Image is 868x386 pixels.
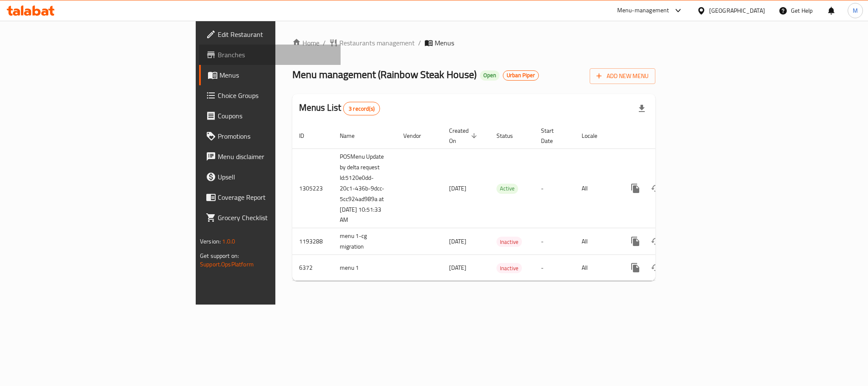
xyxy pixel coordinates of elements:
td: All [575,228,618,255]
span: Created On [449,126,480,146]
button: Change Status [646,257,666,278]
a: Menus [199,65,341,85]
div: Export file [632,98,652,119]
span: Grocery Checklist [218,213,334,223]
span: [DATE] [449,183,466,194]
div: Active [496,184,518,194]
span: Menu management ( Rainbow Steak House ) [292,65,477,84]
span: Open [480,72,499,79]
span: Branches [218,50,334,60]
button: Change Status [646,231,666,252]
a: Upsell [199,167,341,187]
span: Inactive [496,237,522,247]
span: Add New Menu [596,71,649,81]
span: Vendor [403,131,432,141]
td: All [575,255,618,281]
div: Total records count [343,102,380,115]
div: Inactive [496,237,522,247]
span: Version: [200,236,221,247]
span: 3 record(s) [344,105,380,113]
a: Restaurants management [329,38,415,48]
div: [GEOGRAPHIC_DATA] [709,6,765,15]
div: Menu-management [617,6,669,16]
span: Name [340,131,366,141]
a: Edit Restaurant [199,24,341,45]
a: Promotions [199,126,341,146]
a: Grocery Checklist [199,207,341,228]
li: / [418,38,421,48]
a: Menu disclaimer [199,146,341,167]
span: Promotions [218,131,334,141]
span: Upsell [218,172,334,182]
a: Branches [199,45,341,65]
button: Change Status [646,178,666,199]
span: Start Date [541,126,565,146]
th: Actions [618,123,713,149]
span: Restaurants management [339,38,415,48]
td: POSMenu Update by delta request Id:5120e0dd-20c1-436b-9dcc-5cc924ad989a at [DATE] 10:51:33 AM [333,148,397,228]
table: enhanced table [292,123,713,281]
span: Active [496,184,518,193]
span: Urban Piper [503,72,538,79]
span: Edit Restaurant [218,29,334,39]
span: ID [299,131,315,141]
a: Choice Groups [199,85,341,106]
span: Get support on: [200,250,239,261]
span: Menus [219,70,334,80]
td: All [575,148,618,228]
td: menu 1 [333,255,397,281]
td: - [534,255,575,281]
span: 1.0.0 [222,236,235,247]
td: - [534,228,575,255]
td: menu 1-cg migration [333,228,397,255]
button: more [625,231,646,252]
span: [DATE] [449,262,466,273]
span: Coupons [218,111,334,121]
span: Status [496,131,524,141]
a: Support.OpsPlatform [200,259,254,270]
button: more [625,257,646,278]
a: Coverage Report [199,187,341,207]
button: Add New Menu [590,68,655,84]
span: M [853,6,858,15]
span: [DATE] [449,236,466,247]
span: Menu disclaimer [218,151,334,162]
span: Coverage Report [218,192,334,202]
nav: breadcrumb [292,38,655,48]
button: more [625,178,646,199]
a: Coupons [199,106,341,126]
span: Inactive [496,263,522,273]
td: - [534,148,575,228]
span: Menus [435,38,454,48]
h2: Menus List [299,101,380,115]
span: Locale [582,131,608,141]
span: Choice Groups [218,90,334,101]
div: Open [480,70,499,81]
